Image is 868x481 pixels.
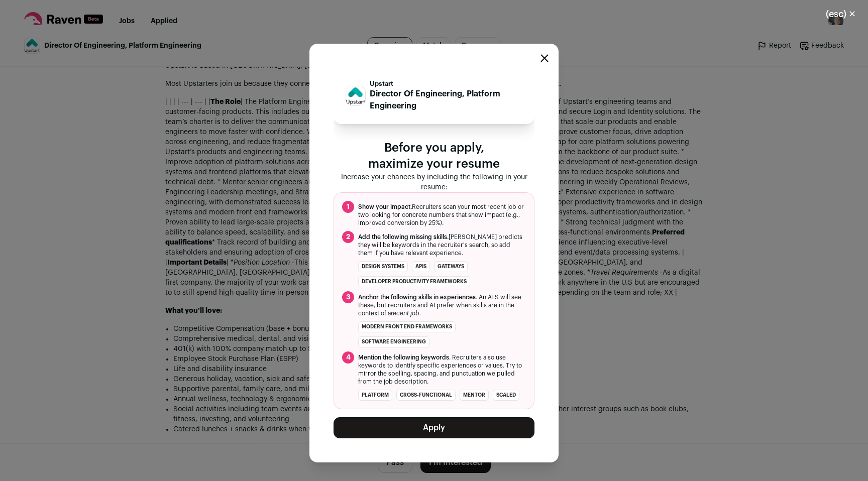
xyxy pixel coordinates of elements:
span: 2 [342,231,354,243]
span: . Recruiters also use keywords to identify specific experiences or values. Try to mirror the spel... [358,353,526,386]
span: 4 [342,351,354,364]
span: [PERSON_NAME] predicts they will be keywords in the recruiter's search, so add them if you have r... [358,233,526,257]
button: Close modal [540,54,549,62]
li: cross-functional [396,390,456,401]
p: Upstart [370,80,522,88]
li: modern front end frameworks [358,321,456,332]
span: . An ATS will see these, but recruiters and AI prefer when skills are in the context of a [358,293,526,317]
span: 1 [342,201,354,213]
p: Increase your chances by including the following in your resume: [334,172,534,192]
li: APIs [412,261,430,272]
li: scaled [493,390,519,401]
span: 3 [342,291,354,303]
li: software engineering [358,336,429,347]
p: Director Of Engineering, Platform Engineering [370,88,522,112]
li: platform [358,390,392,401]
li: developer productivity frameworks [358,276,470,287]
span: Mention the following keywords [358,354,449,360]
span: Show your impact. [358,204,412,210]
li: gateways [434,261,468,272]
li: mentor [460,390,489,401]
span: Add the following missing skills. [358,234,449,240]
button: Apply [334,417,534,438]
img: b62aa42298112786ee09b448f8424fe8214e8e4b0f39baff56fdf86041132ec2.jpg [346,86,365,105]
button: Close modal [814,3,868,25]
span: Recruiters scan your most recent job or two looking for concrete numbers that show impact (e.g., ... [358,203,526,227]
p: Before you apply, maximize your resume [334,140,534,172]
span: Anchor the following skills in experiences [358,294,476,300]
i: recent job. [391,310,421,316]
li: design systems [358,261,408,272]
